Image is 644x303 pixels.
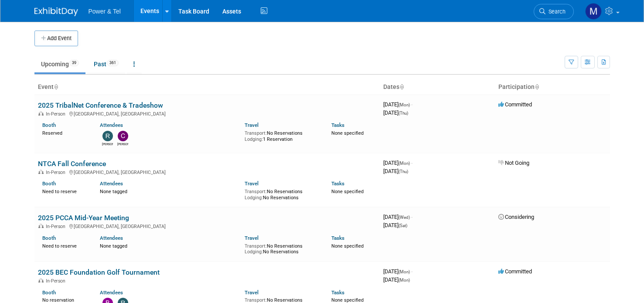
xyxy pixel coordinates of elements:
[38,222,376,229] div: [GEOGRAPHIC_DATA], [GEOGRAPHIC_DATA]
[38,170,44,174] img: In-Person Event
[331,297,364,303] span: None specified
[245,187,318,201] div: No Reservations No Reservations
[245,130,267,136] span: Transport:
[245,289,259,296] a: Travel
[42,242,87,249] div: Need to reserve
[498,268,532,275] span: Committed
[245,249,263,255] span: Lodging:
[498,160,529,166] span: Not Going
[245,235,259,241] a: Travel
[42,122,56,128] a: Booth
[383,268,412,275] span: [DATE]
[399,169,408,174] span: (Thu)
[399,269,410,274] span: (Mon)
[245,122,259,128] a: Travel
[46,111,68,117] span: In-Person
[535,83,539,90] a: Sort by Participation Type
[383,222,407,228] span: [DATE]
[585,3,602,20] img: Madalyn Bobbitt
[534,4,574,19] a: Search
[383,276,410,283] span: [DATE]
[245,136,263,142] span: Lodging:
[118,131,128,141] img: Chad Smith
[411,214,412,220] span: -
[383,101,412,108] span: [DATE]
[69,60,79,66] span: 39
[331,243,364,249] span: None specified
[38,278,44,283] img: In-Person Event
[100,242,238,249] div: None tagged
[38,268,160,276] a: 2025 BEC Foundation Golf Tournament
[42,180,56,187] a: Booth
[411,160,412,166] span: -
[331,122,344,128] a: Tasks
[383,109,408,116] span: [DATE]
[100,187,238,195] div: None tagged
[383,214,412,220] span: [DATE]
[383,168,408,174] span: [DATE]
[100,180,123,187] a: Attendees
[331,289,344,296] a: Tasks
[495,80,610,95] th: Participation
[245,243,267,249] span: Transport:
[54,83,58,90] a: Sort by Event Name
[245,180,259,187] a: Travel
[100,289,123,296] a: Attendees
[87,56,125,72] a: Past361
[34,80,380,95] th: Event
[42,129,87,136] div: Reserved
[399,223,407,228] span: (Sat)
[245,242,318,255] div: No Reservations No Reservations
[38,160,106,168] a: NTCA Fall Conference
[34,56,85,72] a: Upcoming39
[411,268,412,275] span: -
[34,31,78,46] button: Add Event
[399,215,410,220] span: (Wed)
[102,131,113,141] img: Robin Mayne
[102,141,113,146] div: Robin Mayne
[38,101,163,109] a: 2025 TribalNet Conference & Tradeshow
[100,235,123,241] a: Attendees
[331,235,344,241] a: Tasks
[399,278,410,283] span: (Mon)
[38,224,44,228] img: In-Person Event
[498,214,534,220] span: Considering
[245,129,318,142] div: No Reservations 1 Reservation
[399,83,404,90] a: Sort by Start Date
[38,214,129,222] a: 2025 PCCA Mid-Year Meeting
[245,195,263,201] span: Lodging:
[117,141,128,146] div: Chad Smith
[46,170,68,175] span: In-Person
[89,8,121,15] span: Power & Tel
[411,101,412,108] span: -
[399,102,410,107] span: (Mon)
[245,189,267,194] span: Transport:
[498,101,532,108] span: Committed
[331,130,364,136] span: None specified
[399,111,408,116] span: (Thu)
[545,8,566,15] span: Search
[46,224,68,229] span: In-Person
[100,122,123,128] a: Attendees
[34,7,78,16] img: ExhibitDay
[42,289,56,296] a: Booth
[399,161,410,166] span: (Mon)
[245,297,267,303] span: Transport:
[331,189,364,194] span: None specified
[107,60,119,66] span: 361
[38,110,376,117] div: [GEOGRAPHIC_DATA], [GEOGRAPHIC_DATA]
[380,80,495,95] th: Dates
[46,278,68,284] span: In-Person
[331,180,344,187] a: Tasks
[38,111,44,116] img: In-Person Event
[383,160,412,166] span: [DATE]
[42,235,56,241] a: Booth
[38,168,376,175] div: [GEOGRAPHIC_DATA], [GEOGRAPHIC_DATA]
[42,187,87,195] div: Need to reserve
